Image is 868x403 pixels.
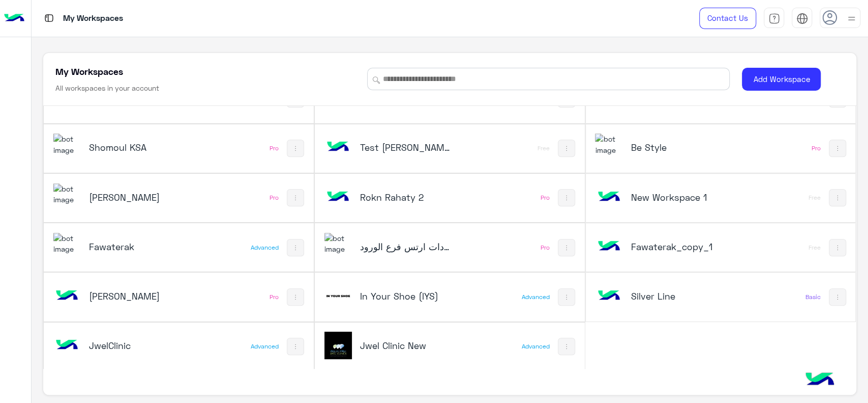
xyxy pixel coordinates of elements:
h5: Test Omar [360,141,451,153]
h5: عيادات ارتس فرع الورود [360,240,451,253]
img: bot image [324,183,352,211]
div: Pro [270,194,279,202]
div: Advanced [522,293,550,301]
a: tab [764,8,784,29]
div: Pro [270,144,279,152]
img: 322853014244696 [53,183,81,205]
div: Free [809,244,821,252]
div: Free [809,194,821,202]
h5: Silver Line [631,290,721,302]
h5: Fawaterak [89,240,179,253]
img: 177882628735456 [324,332,352,359]
h5: Jwel Clinic New [360,339,451,352]
div: Advanced [522,342,550,351]
img: 110260793960483 [53,133,81,155]
img: Logo [4,8,24,29]
h5: My Workspaces [55,65,123,77]
div: Advanced [251,244,279,252]
h5: Be Style [631,141,721,153]
div: Basic [805,293,821,301]
img: tab [796,13,808,24]
h5: Ali Baba [89,290,179,302]
h6: All workspaces in your account [55,83,159,93]
img: bot image [324,133,352,161]
h5: In Your Shoe (IYS) [360,290,451,302]
img: bot image [595,233,622,260]
div: Pro [541,244,550,252]
a: Contact Us [699,8,756,29]
h5: Rokn Rahaty [89,191,179,203]
div: Pro [812,144,821,152]
img: bot image [53,282,81,310]
img: tab [43,12,55,24]
h5: Fawaterak_copy_1 [631,240,721,253]
button: Add Workspace [742,68,821,91]
div: Pro [270,293,279,301]
div: Advanced [251,342,279,351]
div: Free [537,144,550,152]
img: hulul-logo.png [802,362,837,398]
p: My Workspaces [63,12,123,25]
img: tab [768,13,780,24]
img: 923305001092802 [324,282,352,310]
div: Pro [541,194,550,202]
img: 171468393613305 [53,233,81,255]
img: bot image [595,282,622,310]
img: 510162592189670 [595,133,622,155]
img: 718582414666387 [324,233,352,255]
h5: Rokn Rahaty 2 [360,191,451,203]
img: bot image [53,332,81,359]
h5: Shomoul KSA [89,141,179,153]
h5: JwelClinic [89,339,179,352]
h5: New Workspace 1 [631,191,721,203]
img: bot image [595,183,622,211]
img: profile [845,12,858,25]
